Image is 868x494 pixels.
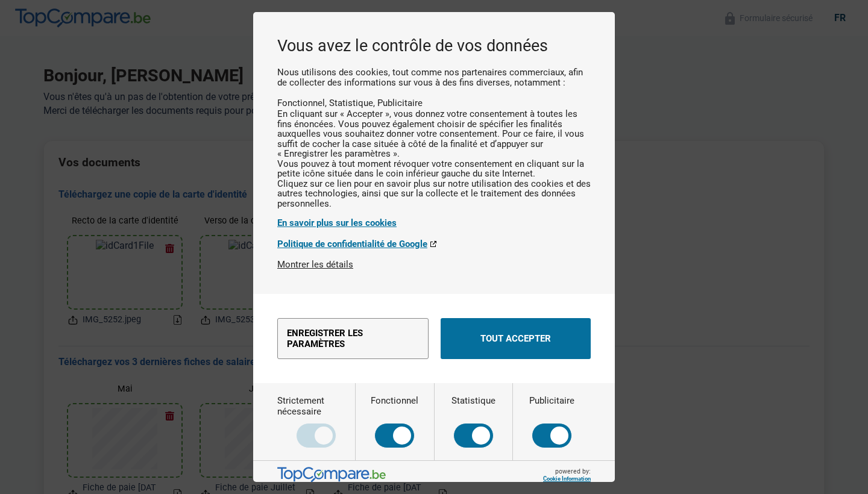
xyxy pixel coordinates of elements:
label: Publicitaire [529,395,574,448]
div: Nous utilisons des cookies, tout comme nos partenaires commerciaux, afin de collecter des informa... [277,67,591,259]
button: Montrer les détails [277,259,353,270]
div: menu [253,294,615,383]
img: logo [277,467,386,483]
label: Statistique [451,395,495,448]
label: Strictement nécessaire [277,395,355,448]
li: Statistique [329,98,377,108]
button: Enregistrer les paramètres [277,318,429,359]
label: Fonctionnel [371,395,418,448]
li: Publicitaire [377,98,423,108]
span: powered by: [543,467,591,482]
button: Tout accepter [441,318,591,359]
h2: Vous avez le contrôle de vos données [277,36,591,55]
a: Cookie Information [543,475,591,482]
li: Fonctionnel [277,98,329,108]
a: En savoir plus sur les cookies [277,217,591,228]
a: Politique de confidentialité de Google [277,239,591,249]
